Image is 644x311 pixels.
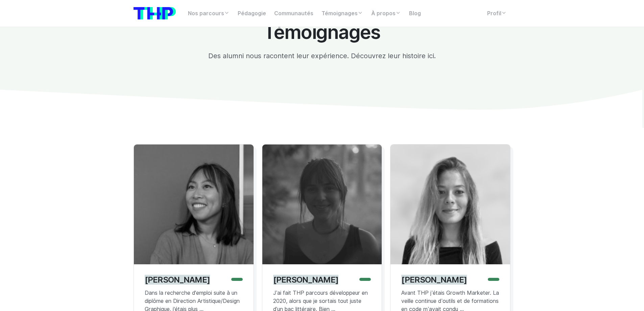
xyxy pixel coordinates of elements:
[317,7,367,20] a: Témoignages
[184,7,234,20] a: Nos parcours
[262,145,382,264] img: Juliet De Rozario
[134,145,254,264] img: Marie-Elisabeth Huynh
[198,51,447,61] p: Des alumni nous racontent leur expérience. Découvrez leur histoire ici.
[234,7,270,20] a: Pédagogie
[198,22,447,43] h1: Témoignages
[273,275,339,285] p: [PERSON_NAME]
[483,7,511,20] a: Profil
[405,7,425,20] a: Blog
[145,275,210,285] p: [PERSON_NAME]
[270,7,317,20] a: Communautés
[401,275,467,285] p: [PERSON_NAME]
[367,7,405,20] a: À propos
[390,145,510,264] img: Lara Schutz
[134,7,176,20] img: logo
